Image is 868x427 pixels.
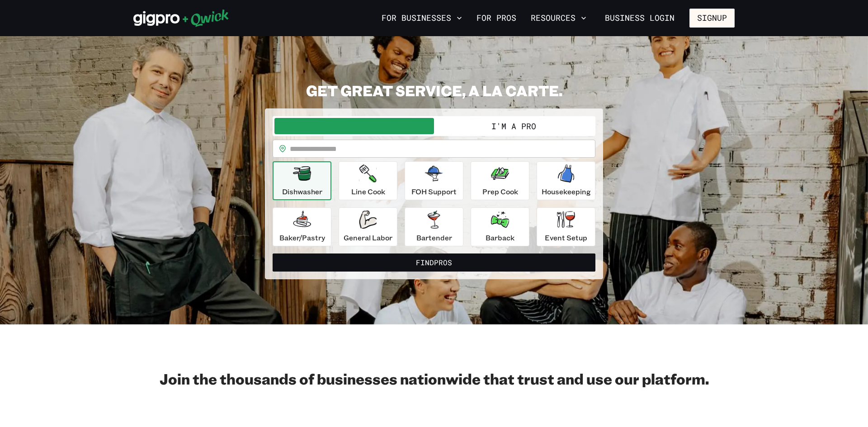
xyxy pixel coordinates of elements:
[486,232,514,243] p: Barback
[273,253,595,272] button: FindPros
[344,232,392,243] p: General Labor
[471,161,529,200] button: Prep Cook
[482,186,518,197] p: Prep Cook
[473,10,520,26] a: For Pros
[133,370,735,388] h2: Join the thousands of businesses nationwide that trust and use our platform.
[274,118,434,134] button: I'm a Business
[416,232,452,243] p: Bartender
[378,10,466,26] button: For Businesses
[411,186,457,197] p: FOH Support
[542,186,591,197] p: Housekeeping
[279,232,325,243] p: Baker/Pastry
[537,207,595,246] button: Event Setup
[273,161,331,200] button: Dishwasher
[339,161,397,200] button: Line Cook
[405,161,463,200] button: FOH Support
[471,207,529,246] button: Barback
[405,207,463,246] button: Bartender
[597,9,682,28] a: Business Login
[282,186,322,197] p: Dishwasher
[273,207,331,246] button: Baker/Pastry
[351,186,385,197] p: Line Cook
[689,9,735,28] button: Signup
[434,118,594,134] button: I'm a Pro
[339,207,397,246] button: General Labor
[133,9,229,27] img: Qwick
[537,161,595,200] button: Housekeeping
[527,10,590,26] button: Resources
[258,405,610,427] iframe: Netlify Drawer
[545,232,587,243] p: Event Setup
[265,81,603,99] h2: GET GREAT SERVICE, A LA CARTE.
